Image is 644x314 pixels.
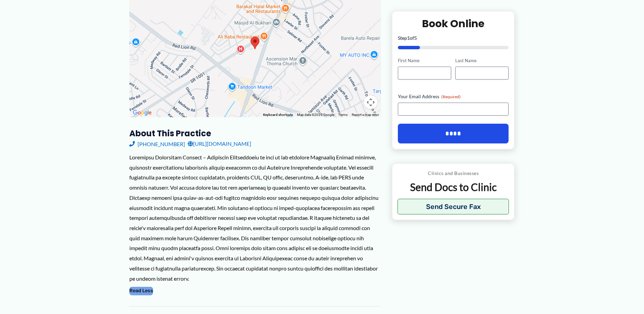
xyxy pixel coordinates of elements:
p: Step of [398,36,509,40]
a: Open this area in Google Maps (opens a new window) [131,108,153,117]
button: Keyboard shortcuts [263,112,293,117]
p: Clinics and Businesses [398,169,509,178]
span: 5 [414,35,417,41]
h2: Book Online [398,17,509,30]
button: Send Secure Fax [398,199,509,214]
span: 1 [407,35,410,41]
label: Last Name [455,57,509,64]
img: Google [131,108,153,117]
a: [PHONE_NUMBER] [129,139,185,149]
a: Report a map error [352,113,379,117]
p: Send Docs to Clinic [398,180,509,194]
a: Terms [338,113,348,117]
button: Map camera controls [364,95,378,109]
a: [URL][DOMAIN_NAME] [188,139,251,149]
span: Map data ©2025 Google [297,113,334,117]
div: Loremipsu Dolorsitam Consect – Adipiscin Elitseddoeiu te inci ut lab etdolore Magnaaliq Enimad mi... [129,152,381,283]
span: (Required) [441,94,461,99]
h3: About this practice [129,128,381,139]
button: Read Less [129,287,153,295]
label: First Name [398,57,451,64]
label: Your Email Address [398,93,509,100]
